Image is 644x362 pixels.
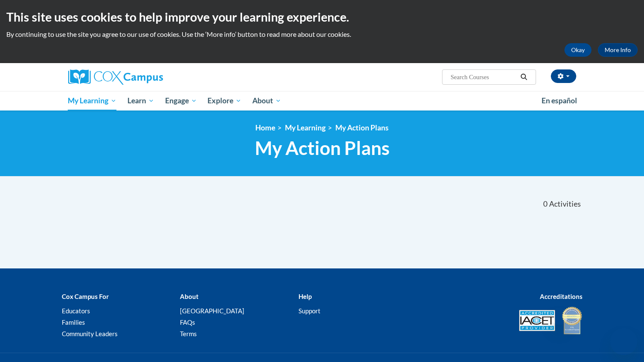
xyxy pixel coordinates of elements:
a: Explore [202,91,247,111]
button: Account Settings [551,69,576,83]
p: By continuing to use the site you agree to our use of cookies. Use the ‘More info’ button to read... [6,30,638,39]
span: My Action Plans [255,137,390,159]
a: My Learning [285,123,326,132]
a: Educators [62,307,90,315]
img: Cox Campus [68,69,163,85]
input: Search Courses [450,72,517,82]
a: Support [299,307,321,315]
a: [GEOGRAPHIC_DATA] [180,307,244,315]
b: Cox Campus For [62,293,109,300]
button: Okay [564,43,591,57]
a: FAQs [180,318,195,326]
span: Explore [207,96,241,106]
span: About [252,96,281,106]
span: En español [542,96,577,105]
button: Search [517,72,530,82]
a: About [247,91,287,111]
b: Help [299,293,312,300]
a: My Learning [63,91,122,111]
span: Activities [549,199,581,209]
span: Engage [165,96,197,106]
a: Engage [160,91,202,111]
div: Main menu [55,91,589,111]
a: En español [536,92,583,110]
a: More Info [598,43,638,57]
b: Accreditations [540,293,583,300]
a: Cox Campus [68,69,229,85]
img: Accredited IACET® Provider [519,310,555,331]
span: Learn [127,96,154,106]
a: Terms [180,330,197,337]
b: About [180,293,199,300]
span: 0 [543,199,547,209]
a: Community Leaders [62,330,118,337]
span: My Learning [68,96,116,106]
a: Families [62,318,85,326]
a: Home [255,123,275,132]
iframe: Button to launch messaging window [610,328,637,355]
iframe: Close message [551,308,568,325]
h2: This site uses cookies to help improve your learning experience. [6,8,638,25]
a: Learn [122,91,160,111]
a: My Action Plans [335,123,389,132]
